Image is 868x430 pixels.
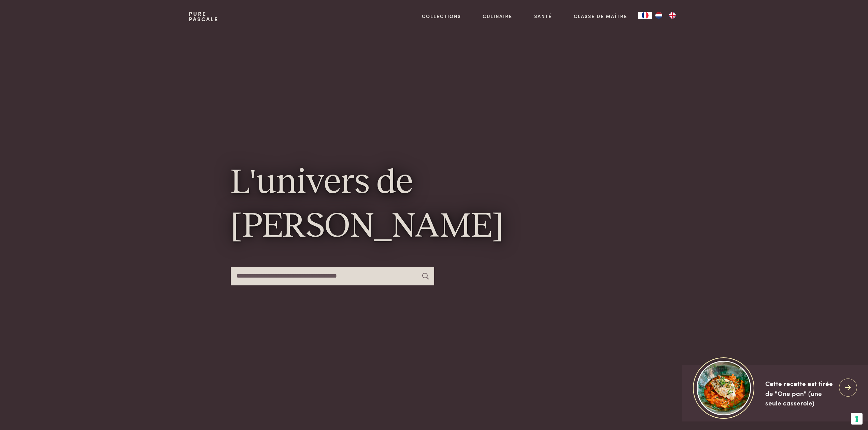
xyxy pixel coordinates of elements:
a: Santé [534,13,552,20]
a: PurePascale [189,11,218,22]
h1: L'univers de [PERSON_NAME] [231,162,638,249]
a: Classe de maître [574,13,627,20]
img: https://admin.purepascale.com/wp-content/uploads/2025/08/home_recept_link.jpg [697,361,751,415]
div: Language [638,12,652,19]
a: FR [638,12,652,19]
a: Culinaire [483,13,512,20]
a: Collections [422,13,461,20]
a: NL [652,12,666,19]
a: EN [666,12,679,19]
aside: Language selected: Français [638,12,679,19]
ul: Language list [652,12,679,19]
div: Cette recette est tirée de "One pan" (une seule casserole) [765,379,834,408]
a: https://admin.purepascale.com/wp-content/uploads/2025/08/home_recept_link.jpg Cette recette est t... [682,365,868,421]
button: Vos préférences en matière de consentement pour les technologies de suivi [851,413,863,425]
